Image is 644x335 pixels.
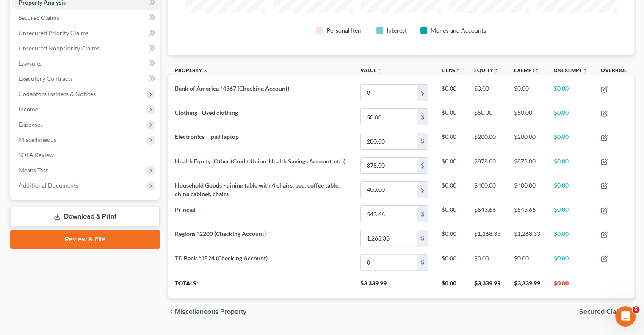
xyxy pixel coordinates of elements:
[456,68,461,73] i: unfold_more
[435,80,467,105] td: $0.00
[547,105,594,129] td: $0.00
[19,136,56,143] span: Miscellaneous
[203,68,208,73] i: expand_less
[175,109,238,116] span: Clothing - Used clothing
[175,67,208,73] a: Property expand_less
[547,226,594,250] td: $0.00
[12,56,160,71] a: Lawsuits
[582,68,587,73] i: unfold_more
[175,85,289,92] span: Bank of America *4367 (Checking Account)
[361,109,417,125] input: 0.00
[19,105,38,113] span: Income
[435,202,467,226] td: $0.00
[554,67,587,73] a: Unexemptunfold_more
[435,177,467,202] td: $0.00
[361,206,417,222] input: 0.00
[633,306,639,313] span: 5
[547,129,594,153] td: $0.00
[493,68,498,73] i: unfold_more
[377,68,382,73] i: unfold_more
[547,250,594,274] td: $0.00
[168,274,354,298] th: Totals:
[417,255,428,271] div: $
[615,306,636,327] iframe: Intercom live chat
[19,44,100,52] span: Unsecured Nonpriority Claims
[507,250,547,274] td: $0.00
[175,308,246,315] span: Miscellaneous Property
[507,80,547,105] td: $0.00
[435,153,467,177] td: $0.00
[175,255,268,262] span: TD Bank *1524 (Checking Account)
[467,153,507,177] td: $878.00
[507,202,547,226] td: $543.66
[467,177,507,202] td: $400.00
[435,250,467,274] td: $0.00
[417,133,428,149] div: $
[417,182,428,198] div: $
[19,166,48,174] span: Means Test
[417,109,428,125] div: $
[387,26,407,35] div: Interest
[361,182,417,198] input: 0.00
[19,14,59,21] span: Secured Claims
[417,206,428,222] div: $
[547,177,594,202] td: $0.00
[361,158,417,174] input: 0.00
[19,90,96,97] span: Codebtors Insiders & Notices
[579,308,634,315] button: Secured Claims chevron_right
[175,206,196,213] span: Princial
[507,105,547,129] td: $50.00
[19,60,41,67] span: Lawsuits
[467,274,507,298] th: $3,339.99
[10,230,160,249] a: Review & File
[361,230,417,246] input: 0.00
[467,202,507,226] td: $543.66
[417,158,428,174] div: $
[175,230,266,237] span: Regions *2200 (Checking Account)
[19,75,73,82] span: Executory Contracts
[19,151,54,158] span: SOFA Review
[431,26,486,35] div: Money and Accounts
[579,308,627,315] span: Secured Claims
[535,68,540,73] i: unfold_more
[19,29,88,36] span: Unsecured Priority Claims
[507,129,547,153] td: $200.00
[435,226,467,250] td: $0.00
[594,62,634,81] th: Override
[467,226,507,250] td: $1,268.33
[547,274,594,298] th: $0.00
[12,10,160,25] a: Secured Claims
[435,105,467,129] td: $0.00
[507,153,547,177] td: $878.00
[12,25,160,41] a: Unsecured Priority Claims
[168,308,175,315] i: chevron_left
[507,274,547,298] th: $3,339.99
[467,80,507,105] td: $0.00
[326,26,363,35] div: Personal Item
[467,250,507,274] td: $0.00
[547,202,594,226] td: $0.00
[467,105,507,129] td: $50.00
[514,67,540,73] a: Exemptunfold_more
[175,182,340,197] span: Household Goods - dining table with 4 chairs, bed, coffee table, china cabinet, chairs
[474,67,498,73] a: Equityunfold_more
[442,67,461,73] a: Liensunfold_more
[175,133,239,140] span: Electronics - ipad laptop
[361,255,417,271] input: 0.00
[10,207,160,227] a: Download & Print
[360,67,382,73] a: Valueunfold_more
[12,71,160,86] a: Executory Contracts
[547,153,594,177] td: $0.00
[175,158,345,165] span: Health Equity (Other (Credit Union, Health Savings Account, etc))
[507,226,547,250] td: $1,268.33
[467,129,507,153] td: $200.00
[417,230,428,246] div: $
[354,274,435,298] th: $3,339.99
[435,129,467,153] td: $0.00
[168,308,246,315] button: chevron_left Miscellaneous Property
[12,41,160,56] a: Unsecured Nonpriority Claims
[361,133,417,149] input: 0.00
[435,274,467,298] th: $0.00
[507,177,547,202] td: $400.00
[12,147,160,163] a: SOFA Review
